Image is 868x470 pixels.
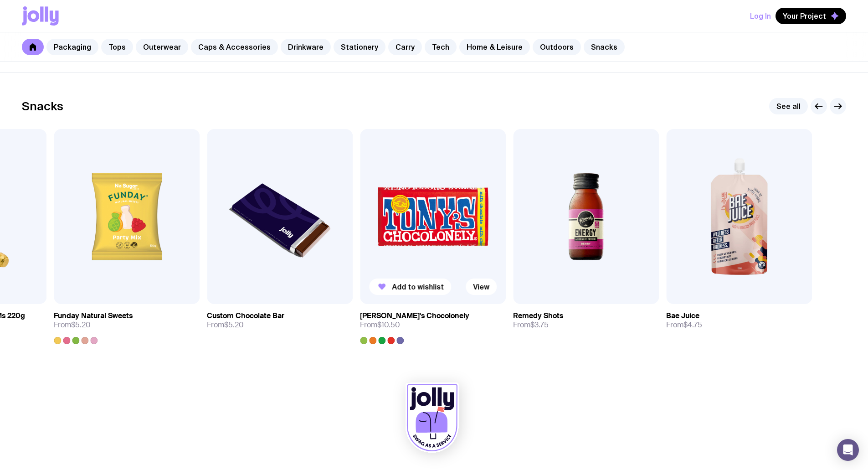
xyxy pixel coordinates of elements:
[666,311,699,320] h3: Bae Juice
[360,320,400,330] span: From
[334,39,385,55] a: Stationery
[136,39,188,55] a: Outerwear
[46,39,98,55] a: Packaging
[101,39,133,55] a: Tops
[71,320,91,330] span: $5.20
[466,279,497,295] a: View
[207,320,244,330] span: From
[360,304,506,344] a: [PERSON_NAME]'s ChocolonelyFrom$10.50
[224,320,244,330] span: $5.20
[281,39,331,55] a: Drinkware
[666,304,812,337] a: Bae JuiceFrom$4.75
[425,39,457,55] a: Tech
[837,439,859,461] div: Open Intercom Messenger
[54,311,133,320] h3: Funday Natural Sweets
[513,304,659,337] a: Remedy ShotsFrom$3.75
[513,320,549,330] span: From
[360,311,469,320] h3: [PERSON_NAME]'s Chocolonely
[783,11,826,21] span: Your Project
[666,320,702,330] span: From
[776,8,846,24] button: Your Project
[54,320,91,330] span: From
[207,311,284,320] h3: Custom Chocolate Bar
[392,282,444,291] span: Add to wishlist
[54,304,200,344] a: Funday Natural SweetsFrom$5.20
[377,320,400,330] span: $10.50
[584,39,625,55] a: Snacks
[533,39,581,55] a: Outdoors
[513,311,563,320] h3: Remedy Shots
[769,98,808,114] a: See all
[683,320,702,330] span: $4.75
[22,99,63,113] h2: Snacks
[207,304,353,337] a: Custom Chocolate BarFrom$5.20
[459,39,530,55] a: Home & Leisure
[369,279,451,295] button: Add to wishlist
[191,39,278,55] a: Caps & Accessories
[750,8,771,24] button: Log In
[388,39,422,55] a: Carry
[530,320,549,330] span: $3.75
